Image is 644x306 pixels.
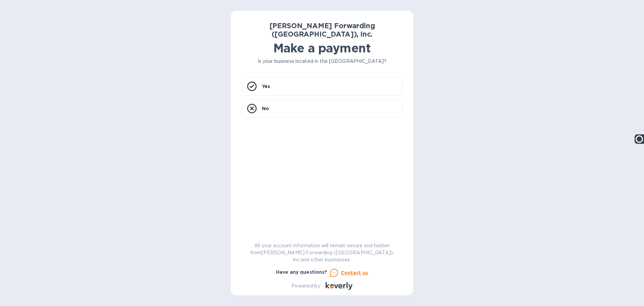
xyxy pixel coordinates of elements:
[635,134,644,144] img: Ooma Logo
[241,58,402,65] p: Is your business located in the [GEOGRAPHIC_DATA]?
[291,282,320,290] p: Powered by
[262,83,270,90] p: Yes
[241,242,402,263] p: All your account information will remain secure and hidden from [PERSON_NAME] Forwarding ([GEOGRA...
[262,105,269,112] p: No
[241,41,402,55] h1: Make a payment
[269,21,375,38] b: [PERSON_NAME] Forwarding ([GEOGRAPHIC_DATA]), Inc.
[341,270,368,275] u: Contact us
[276,269,327,275] b: Have any questions?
